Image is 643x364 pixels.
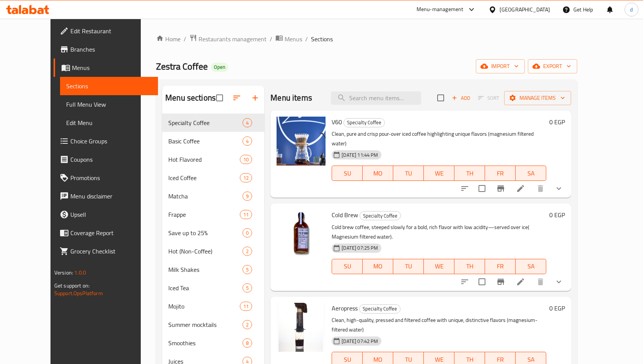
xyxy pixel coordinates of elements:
[60,114,158,132] a: Edit Menu
[240,303,252,310] span: 11
[554,184,563,193] svg: Show Choices
[54,187,158,205] a: Menu disclaimer
[54,268,73,278] span: Version:
[54,132,158,150] a: Choice Groups
[168,265,243,274] div: Milk Shakes
[311,34,333,44] span: Sections
[550,179,568,198] button: show more
[485,259,516,274] button: FR
[366,168,390,179] span: MO
[449,92,473,104] button: Add
[360,304,400,313] span: Specialty Coffee
[168,173,240,182] span: Iced Coffee
[168,228,243,237] span: Save up to 25%
[243,136,252,146] div: items
[427,168,451,179] span: WE
[240,174,252,182] span: 12
[482,62,519,71] span: import
[519,168,543,179] span: SA
[285,34,302,44] span: Menus
[270,34,272,44] li: /
[72,63,152,72] span: Menus
[54,242,158,260] a: Grocery Checklist
[54,150,158,169] a: Coupons
[211,64,228,70] span: Open
[54,288,103,298] a: Support.OpsPlatform
[516,277,525,286] a: Edit menu item
[554,277,563,286] svg: Show Choices
[54,169,158,187] a: Promotions
[270,92,312,104] h2: Menu items
[60,77,158,95] a: Sections
[456,179,474,198] button: sort-choices
[504,91,571,105] button: Manage items
[485,166,516,181] button: FR
[531,273,550,291] button: delete
[184,34,186,44] li: /
[424,166,454,181] button: WE
[168,338,243,348] span: Smoothies
[168,192,243,201] span: Matcha
[473,92,504,104] span: Select section first
[516,259,546,274] button: SA
[168,118,243,127] span: Specialty Coffee
[549,303,565,314] h6: 0 EGP
[457,168,482,179] span: TH
[243,138,252,145] span: 4
[243,338,252,348] div: items
[156,34,577,44] nav: breadcrumb
[70,228,152,237] span: Coverage Report
[476,59,525,73] button: import
[168,210,240,219] span: Frappe
[510,93,565,103] span: Manage items
[343,118,385,127] div: Specialty Coffee
[168,302,240,311] span: Mojito
[243,340,252,347] span: 8
[240,156,252,163] span: 10
[162,132,264,150] div: Basic Coffee4
[243,283,252,292] div: items
[54,40,158,58] a: Branches
[70,173,152,182] span: Promotions
[243,321,252,328] span: 2
[488,261,513,272] span: FR
[168,283,243,292] span: Iced Tea
[363,166,393,181] button: MO
[531,179,550,198] button: delete
[162,334,264,352] div: Smoothies8
[243,192,252,201] div: items
[332,129,546,148] p: Clean, pure and crisp pour-over iced coffee highlighting unique flavors (magnesium filtered water)
[500,5,550,14] div: [GEOGRAPHIC_DATA]
[70,26,152,36] span: Edit Restaurant
[243,284,252,292] span: 5
[240,210,252,219] div: items
[243,248,252,255] span: 2
[339,244,381,252] span: [DATE] 07:25 PM
[344,118,384,127] span: Specialty Coffee
[433,90,449,106] span: Select section
[335,261,360,272] span: SU
[519,261,543,272] span: SA
[246,89,264,107] button: Add section
[363,259,393,274] button: MO
[339,151,381,159] span: [DATE] 11:44 PM
[54,224,158,242] a: Coverage Report
[277,117,326,166] img: V60
[492,179,510,198] button: Branch-specific-item
[162,187,264,205] div: Matcha9
[70,247,152,256] span: Grocery Checklist
[451,94,471,102] span: Add
[70,136,152,146] span: Choice Groups
[162,279,264,297] div: Iced Tea5
[516,166,546,181] button: SA
[243,265,252,274] div: items
[240,155,252,164] div: items
[162,114,264,132] div: Specialty Coffee4
[168,320,243,329] span: Summer mocktails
